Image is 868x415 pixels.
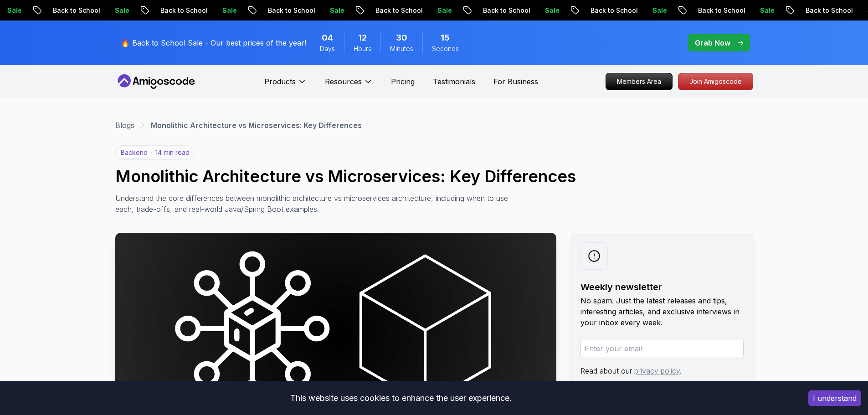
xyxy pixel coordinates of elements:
[419,6,481,15] p: Back to School
[433,76,475,87] a: Testimonials
[432,44,459,53] span: Seconds
[117,147,152,159] p: backend
[634,6,696,15] p: Back to School
[121,37,306,48] p: 🔥 Back to School Sale - Our best prices of the year!
[322,31,333,44] span: 4 Days
[695,37,730,48] p: Grab Now
[588,6,617,15] p: Sale
[390,44,413,53] span: Minutes
[580,281,744,293] h2: Weekly newsletter
[320,44,335,53] span: Days
[204,6,266,15] p: Back to School
[264,76,307,94] button: Products
[678,73,753,90] a: Join Amigoscode
[606,73,673,90] a: Members Area
[266,6,295,15] p: Sale
[526,6,588,15] p: Back to School
[158,6,187,15] p: Sale
[264,76,296,87] p: Products
[325,76,362,87] p: Resources
[678,73,753,90] p: Join Amigoscode
[7,388,795,408] div: This website uses cookies to enhance the user experience.
[580,295,744,328] p: No spam. Just the latest releases and tips, interesting articles, and exclusive interviews in you...
[580,339,744,358] input: Enter your email
[96,6,158,15] p: Back to School
[358,31,367,44] span: 12 Hours
[391,76,415,87] a: Pricing
[741,6,803,15] p: Back to School
[396,31,407,44] span: 30 Minutes
[493,76,538,87] a: For Business
[803,6,832,15] p: Sale
[115,167,753,185] h1: Monolithic Architecture vs Microservices: Key Differences
[441,31,450,44] span: 15 Seconds
[634,366,680,375] a: privacy policy
[311,6,373,15] p: Back to School
[696,6,725,15] p: Sale
[808,390,861,406] button: Accept cookies
[325,76,373,94] button: Resources
[606,73,672,90] p: Members Area
[155,148,190,157] p: 14 min read
[373,6,402,15] p: Sale
[354,44,371,53] span: Hours
[151,120,362,131] p: Monolithic Architecture vs Microservices: Key Differences
[580,365,744,376] p: Read about our .
[481,6,510,15] p: Sale
[51,6,80,15] p: Sale
[115,120,134,131] a: Blogs
[115,193,524,215] p: Understand the core differences between monolithic architecture vs microservices architecture, in...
